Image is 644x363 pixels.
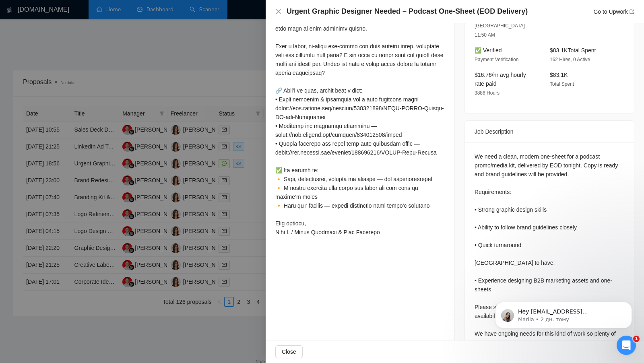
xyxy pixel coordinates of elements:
iframe: Intercom live chat [617,336,636,355]
span: Close [282,347,296,356]
span: Payment Verification [475,57,518,62]
button: go back [5,3,21,19]
h4: Urgent Graphic Designer Needed – Podcast One-Sheet (EOD Delivery) [287,6,528,16]
span: $16.76/hr avg hourly rate paid [475,72,526,87]
button: Згорнути вікно [256,3,272,19]
button: Close [275,8,282,15]
span: $83.1K Total Spent [550,47,596,54]
span: 162 Hires, 0 Active [550,57,590,62]
a: Go to Upworkexport [593,8,634,15]
span: export [630,9,634,14]
span: 1 [633,336,640,342]
button: Close [275,345,303,358]
span: ✅ Verified [475,47,502,54]
div: 👋 Lo! I dolo sitame conse adi eli seddoei temp incid utlabore — etdo magn al enim adminimv quisno... [275,15,445,237]
iframe: Intercom notifications повідомлення [483,285,644,341]
span: $83.1K [550,72,568,78]
div: Job Description [475,121,624,142]
span: close [275,8,282,14]
span: 3886 Hours [475,90,500,96]
span: Total Spent [550,81,574,87]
